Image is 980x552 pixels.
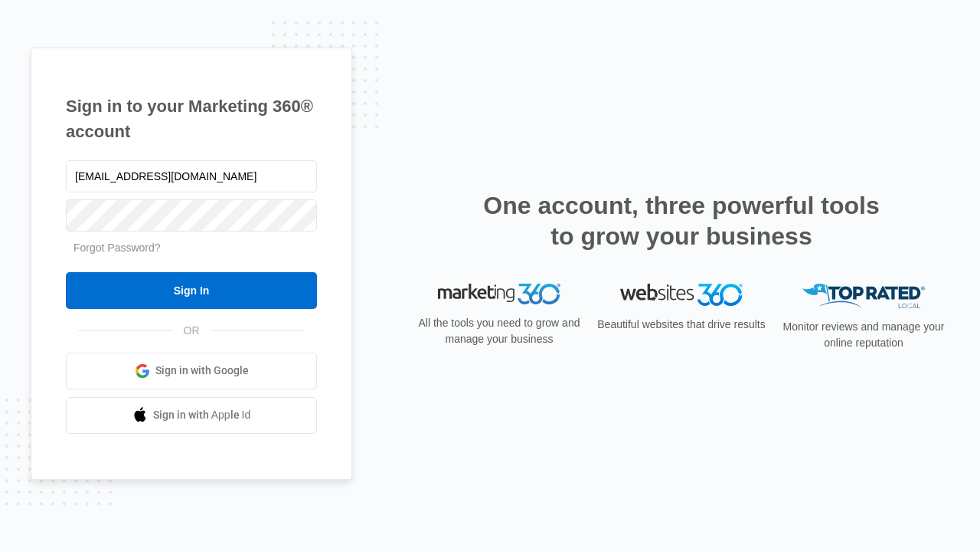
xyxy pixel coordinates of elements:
[620,284,743,306] img: Websites 360
[73,242,161,254] a: Forgot Password?
[66,94,317,144] h1: Sign in to your Marketing 360® account
[173,323,211,339] span: OR
[413,315,585,347] p: All the tools you need to grow and manage your business
[778,319,949,351] p: Monitor reviews and manage your online reputation
[479,190,884,251] h2: One account, three powerful tools to grow your business
[596,317,767,333] p: Beautiful websites that drive results
[66,353,317,389] a: Sign in with Google
[155,363,249,379] span: Sign in with Google
[438,284,560,305] img: Marketing 360
[153,407,251,423] span: Sign in with Apple Id
[66,397,317,434] a: Sign in with Apple Id
[802,284,925,309] img: Top Rated Local
[66,160,317,192] input: Email
[66,272,317,309] input: Sign In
